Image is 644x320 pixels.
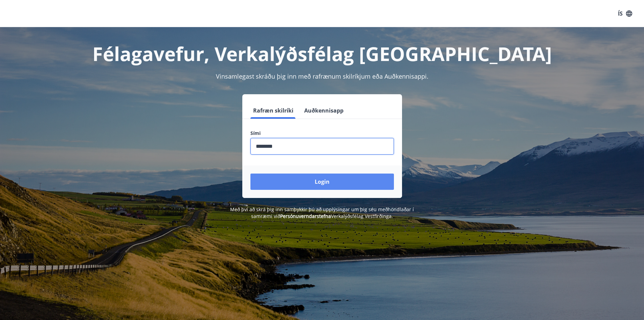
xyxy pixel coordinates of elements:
h1: Félagavefur, Verkalýðsfélag [GEOGRAPHIC_DATA] [87,41,558,66]
span: Vinsamlegast skráðu þig inn með rafrænum skilríkjum eða Auðkennisappi. [216,72,428,80]
a: Persónuverndarstefna [280,213,331,219]
button: Login [250,174,394,190]
span: Með því að skrá þig inn samþykkir þú að upplýsingar um þig séu meðhöndlaðar í samræmi við Verkalý... [230,206,414,219]
button: ÍS [614,7,636,20]
button: Rafræn skilríki [250,102,296,119]
label: Sími [250,130,394,137]
button: Auðkennisapp [302,102,346,119]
